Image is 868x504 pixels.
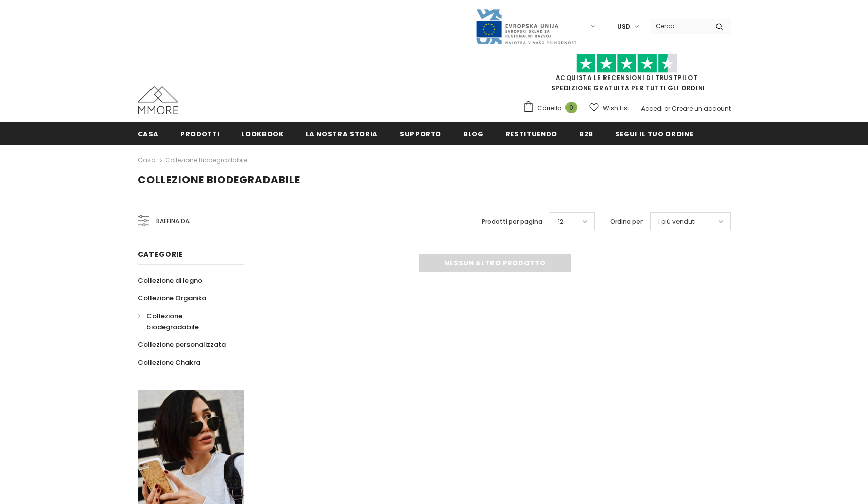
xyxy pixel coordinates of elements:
[138,276,202,285] span: Collezione di legno
[463,122,484,145] a: Blog
[241,129,283,139] span: Lookbook
[672,104,731,113] a: Creare un account
[138,122,159,145] a: Casa
[579,122,593,145] a: B2B
[523,58,731,92] span: SPEDIZIONE GRATUITA PER TUTTI GLI ORDINI
[664,104,670,113] span: or
[146,311,199,332] span: Collezione biodegradabile
[615,122,693,145] a: Segui il tuo ordine
[138,289,206,307] a: Collezione Organika
[475,22,577,30] a: Javni Razpis
[400,122,441,145] a: supporto
[658,217,696,227] span: I più venduti
[306,129,378,139] span: La nostra storia
[463,129,484,139] span: Blog
[138,154,156,166] a: Casa
[475,8,577,45] img: Javni Razpis
[482,217,542,227] label: Prodotti per pagina
[180,129,219,139] span: Prodotti
[165,156,247,164] a: Collezione biodegradabile
[306,122,378,145] a: La nostra storia
[537,103,561,113] span: Carrello
[138,307,233,336] a: Collezione biodegradabile
[138,358,200,367] span: Collezione Chakra
[650,19,708,33] input: Search Site
[138,336,226,354] a: Collezione personalizzata
[617,22,630,32] span: USD
[558,217,563,227] span: 12
[506,129,557,139] span: Restituendo
[241,122,283,145] a: Lookbook
[641,104,663,113] a: Accedi
[156,216,190,227] span: Raffina da
[180,122,219,145] a: Prodotti
[138,129,159,139] span: Casa
[615,129,693,139] span: Segui il tuo ordine
[138,249,183,259] span: Categorie
[603,103,629,113] span: Wish List
[565,102,577,113] span: 0
[610,217,643,227] label: Ordina per
[138,354,200,371] a: Collezione Chakra
[138,272,202,289] a: Collezione di legno
[138,173,300,187] span: Collezione biodegradabile
[556,73,698,82] a: Acquista le recensioni di TrustPilot
[506,122,557,145] a: Restituendo
[589,99,629,117] a: Wish List
[138,86,178,114] img: Casi MMORE
[576,54,677,73] img: Fidati di Pilot Stars
[400,129,441,139] span: supporto
[138,340,226,350] span: Collezione personalizzata
[523,101,582,116] a: Carrello 0
[138,293,206,303] span: Collezione Organika
[579,129,593,139] span: B2B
